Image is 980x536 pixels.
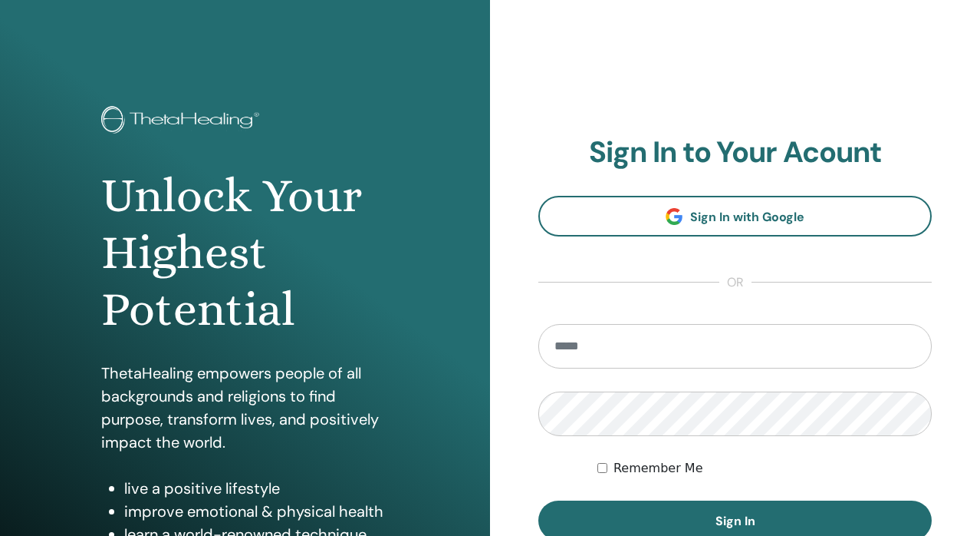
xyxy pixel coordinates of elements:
li: improve emotional & physical health [124,500,390,523]
h1: Unlock Your Highest Potential [101,167,390,339]
span: or [719,273,751,292]
span: Sign In [715,513,755,529]
li: live a positive lifestyle [124,477,390,500]
p: ThetaHealing empowers people of all backgrounds and religions to find purpose, transform lives, a... [101,362,390,454]
span: Sign In with Google [690,209,804,225]
a: Sign In with Google [538,196,932,237]
div: Keep me authenticated indefinitely or until I manually logout [597,459,932,478]
h2: Sign In to Your Acount [538,135,932,170]
label: Remember Me [613,459,703,478]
